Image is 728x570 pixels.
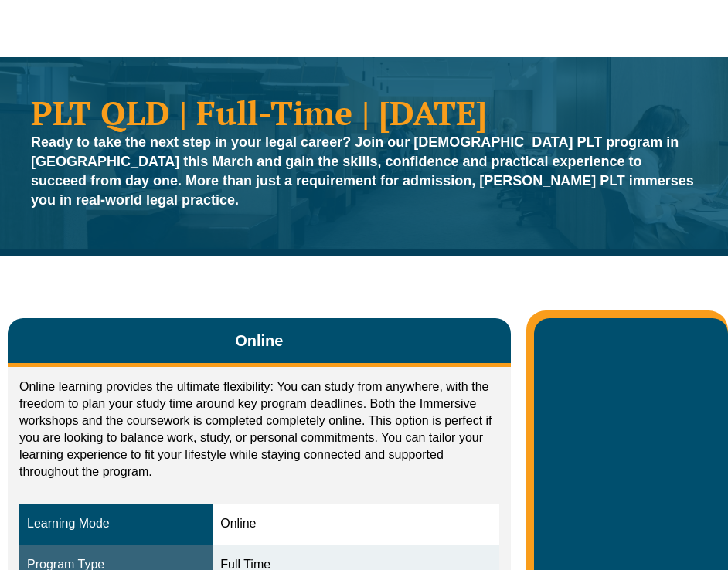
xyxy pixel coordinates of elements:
span: Online [235,330,283,351]
div: Learning Mode [27,515,205,533]
div: Online [220,515,491,533]
strong: Ready to take the next step in your legal career? Join our [DEMOGRAPHIC_DATA] PLT program in [GEO... [31,134,694,208]
p: Online learning provides the ultimate flexibility: You can study from anywhere, with the freedom ... [19,378,499,480]
h1: PLT QLD | Full-Time | [DATE] [31,96,697,129]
